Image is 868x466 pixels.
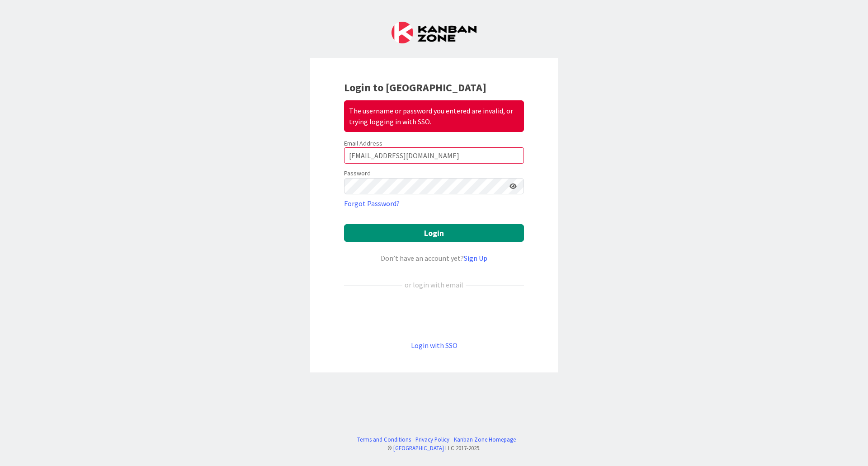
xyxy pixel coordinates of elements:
a: [GEOGRAPHIC_DATA] [393,444,444,452]
a: Login with SSO [411,341,458,350]
label: Password [344,169,371,178]
div: © LLC 2017- 2025 . [353,444,516,452]
button: Login [344,224,524,242]
a: Sign Up [464,254,487,263]
b: Login to [GEOGRAPHIC_DATA] [344,80,486,94]
a: Forgot Password? [344,198,400,209]
a: Privacy Policy [415,435,449,444]
div: Don’t have an account yet? [344,253,524,264]
iframe: Botão Iniciar sessão com o Google [340,305,528,325]
img: Kanban Zone [392,22,476,43]
div: or login with email [402,279,466,290]
a: Kanban Zone Homepage [454,435,516,444]
label: Email Address [344,139,382,147]
div: The username or password you entered are invalid, or trying logging in with SSO. [344,100,524,132]
a: Terms and Conditions [357,435,411,444]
